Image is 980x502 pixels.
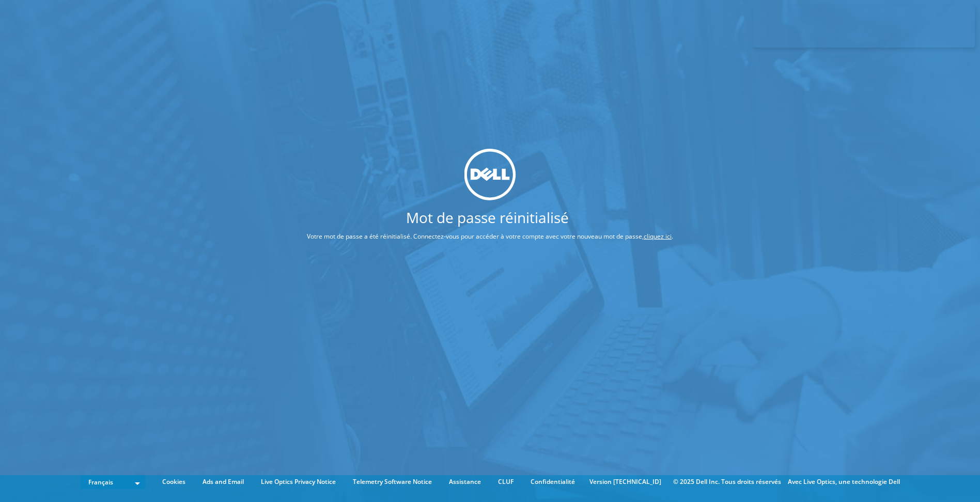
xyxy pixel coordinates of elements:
[644,231,672,240] a: cliquez ici
[268,210,707,224] h1: Mot de passe réinitialisé
[464,149,516,200] img: dell_svg_logo.svg
[195,476,252,488] a: Ads and Email
[441,476,489,488] a: Assistance
[668,476,786,488] li: © 2025 Dell Inc. Tous droits réservés
[154,476,193,488] a: Cookies
[268,230,712,242] p: Votre mot de passe a été réinitialisé. Connectez-vous pour accéder à votre compte avec votre nouv...
[345,476,440,488] a: Telemetry Software Notice
[490,476,521,488] a: CLUF
[523,476,583,488] a: Confidentialité
[788,476,900,488] li: Avec Live Optics, une technologie Dell
[253,476,344,488] a: Live Optics Privacy Notice
[584,476,666,488] li: Version [TECHNICAL_ID]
